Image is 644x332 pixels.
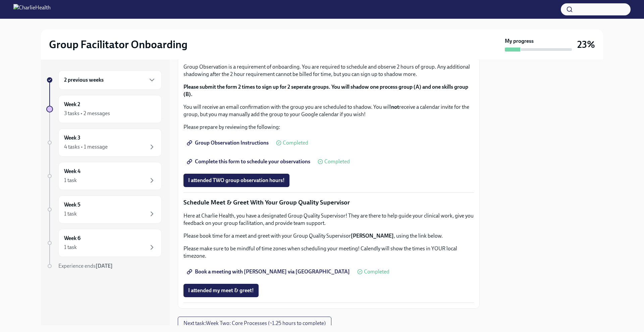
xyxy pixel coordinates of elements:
div: 1 task [64,244,77,251]
span: Completed [324,159,350,164]
h2: Group Facilitator Onboarding [49,38,187,51]
a: Week 51 task [46,195,162,224]
span: I attended TWO group observation hours! [188,177,285,184]
h6: Week 6 [64,235,80,242]
strong: [PERSON_NAME] [351,233,394,239]
h6: Week 4 [64,168,80,175]
button: I attended my meet & greet! [183,284,259,297]
p: Group Observation is a requirement of onboarding. You are required to schedule and observe 2 hour... [183,63,474,78]
p: Please make sure to be mindful of time zones when scheduling your meeting! Calendly will show the... [183,245,474,260]
div: 1 task [64,177,77,184]
div: 1 task [64,210,77,218]
a: Week 41 task [46,162,162,190]
strong: Please submit the form 2 times to sign up for 2 seperate groups. You will shadow one process grou... [183,84,468,97]
span: Completed [364,269,389,274]
a: Week 34 tasks • 1 message [46,129,162,157]
a: Week 23 tasks • 2 messages [46,95,162,123]
a: Book a meeting with [PERSON_NAME] via [GEOGRAPHIC_DATA] [183,265,355,278]
span: Next task : Week Two: Core Processes (~1.25 hours to complete) [183,320,326,327]
span: Completed [283,140,308,146]
span: Experience ends [58,263,113,269]
p: You will receive an email confirmation with the group you are scheduled to shadow. You will recei... [183,103,474,118]
h6: Week 2 [64,101,80,108]
button: I attended TWO group observation hours! [183,174,289,187]
strong: not [391,104,399,110]
div: 2 previous weeks [58,70,162,90]
h3: 23% [577,38,595,51]
strong: My progress [505,37,534,45]
span: Complete this form to schedule your observations [188,158,310,165]
strong: [DATE] [96,263,113,269]
p: Please prepare by reviewing the following: [183,123,474,131]
a: Complete this form to schedule your observations [183,155,315,168]
span: I attended my meet & greet! [188,287,254,294]
img: CharlieHealth [13,4,51,15]
span: Book a meeting with [PERSON_NAME] via [GEOGRAPHIC_DATA] [188,268,350,275]
div: 4 tasks • 1 message [64,143,108,151]
button: Next task:Week Two: Core Processes (~1.25 hours to complete) [178,317,331,330]
a: Group Observation Instructions [183,136,273,150]
h6: Week 5 [64,201,80,209]
h6: 2 previous weeks [64,76,104,84]
p: Please book time for a meet and greet with your Group Quality Supervisor , using the link below. [183,232,474,240]
h6: Week 3 [64,134,80,142]
p: Schedule Meet & Greet With Your Group Quality Supervisor [183,198,474,207]
div: 3 tasks • 2 messages [64,110,110,117]
p: Here at Charlie Health, you have a designated Group Quality Supervisor! They are there to help gu... [183,212,474,227]
a: Week 61 task [46,229,162,257]
span: Group Observation Instructions [188,140,269,146]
